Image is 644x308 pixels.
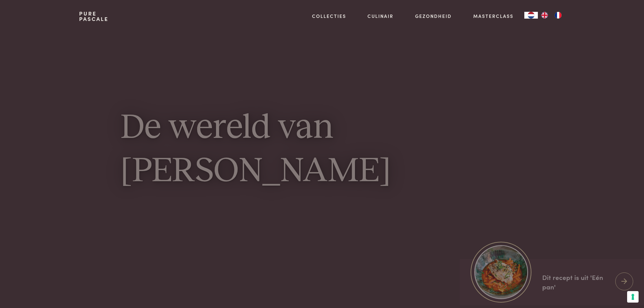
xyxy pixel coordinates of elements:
[627,291,639,303] button: Uw voorkeuren voor toestemming voor trackingtechnologieën
[524,12,538,19] a: NL
[121,107,524,193] h1: De wereld van [PERSON_NAME]
[538,12,551,19] a: EN
[551,12,565,19] a: FR
[312,13,346,20] a: Collecties
[473,13,514,20] a: Masterclass
[474,245,528,299] img: https://admin.purepascale.com/wp-content/uploads/2025/08/home_recept_link.jpg
[538,12,565,19] ul: Language list
[367,13,393,20] a: Culinair
[524,12,538,19] div: Language
[460,259,644,305] a: https://admin.purepascale.com/wp-content/uploads/2025/08/home_recept_link.jpg Dit recept is uit '...
[524,12,565,19] aside: Language selected: Nederlands
[542,273,610,292] div: Dit recept is uit 'Eén pan'
[79,11,109,22] a: PurePascale
[415,13,452,20] a: Gezondheid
